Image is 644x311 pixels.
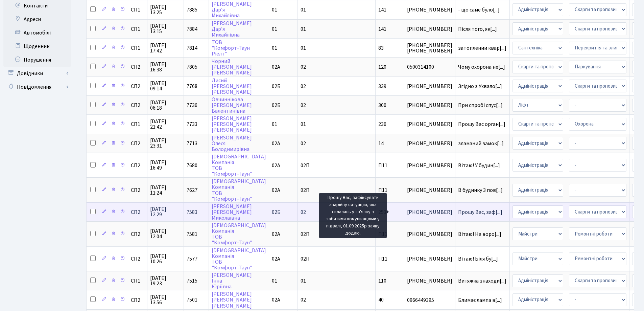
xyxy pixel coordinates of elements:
span: 40 [378,296,384,304]
a: Адреси [3,13,71,26]
span: 7736 [187,102,197,109]
span: Вітаю! У будин[...] [458,162,500,169]
a: [PERSON_NAME][PERSON_NAME][PERSON_NAME] [212,115,252,134]
span: 02Б [272,102,281,109]
span: Вітаю! Біля бу[...] [458,255,498,263]
span: 7515 [187,277,197,285]
span: 7627 [187,186,197,194]
span: 01 [301,6,306,14]
span: СП1 [131,278,144,284]
span: Чому охорона не[...] [458,63,505,71]
a: Чорний[PERSON_NAME][PERSON_NAME] [212,58,252,76]
span: 02А [272,162,280,169]
span: СП2 [131,84,144,89]
span: [PHONE_NUMBER] [407,103,452,108]
span: 02А [272,186,280,194]
span: [DATE] 23:31 [150,138,181,149]
span: [DATE] 16:38 [150,62,181,72]
span: СП1 [131,121,144,127]
span: СП1 [131,7,144,13]
span: 0966449395 [407,297,452,303]
span: [PHONE_NUMBER] [407,256,452,262]
span: СП2 [131,187,144,193]
span: 02А [272,296,280,304]
a: [DEMOGRAPHIC_DATA]КомпаніяТОВ"Комфорт-Таун" [212,178,266,202]
span: [DATE] 09:14 [150,81,181,91]
span: 0500314100 [407,64,452,70]
a: [DEMOGRAPHIC_DATA]КомпаніяТОВ"Комфорт-Таун" [212,222,266,246]
span: 141 [378,6,386,14]
span: Після того, як[...] [458,25,497,33]
span: 02А [272,255,280,263]
a: [PERSON_NAME]ОлесяВолодимирівна [212,134,252,153]
span: 7884 [187,25,197,33]
span: 02П [301,186,310,194]
span: Прошу Вас, заф[...] [458,208,502,216]
span: [PHONE_NUMBER] [407,231,452,237]
span: СП2 [131,64,144,70]
span: 02Б [272,83,281,90]
span: [DATE] 10:26 [150,253,181,264]
span: СП2 [131,231,144,237]
span: Вітаю! На воро[...] [458,230,501,238]
span: 14 [378,140,384,147]
a: [PERSON_NAME]ІннаЮріївна [212,271,252,290]
span: 7733 [187,120,197,128]
span: 02 [301,63,306,71]
span: 02П [301,255,310,263]
span: СП2 [131,163,144,168]
span: 01 [301,277,306,285]
span: П11 [378,255,387,263]
span: [PHONE_NUMBER] [407,163,452,168]
a: Овчиннікова[PERSON_NAME]Валентинівна [212,96,252,115]
span: 02 [301,83,306,90]
span: [DATE] 13:25 [150,4,181,15]
span: 01 [272,6,277,14]
span: П11 [378,186,387,194]
span: [DATE] 12:04 [150,228,181,239]
a: [PERSON_NAME][PERSON_NAME]Миколаївна [212,203,252,222]
a: Лисий[PERSON_NAME][PERSON_NAME] [212,77,252,96]
a: [PERSON_NAME]Дар’яМихайлівна [212,0,252,19]
span: [DATE] 13:15 [150,23,181,34]
span: 02А [272,140,280,147]
span: [DATE] 19:23 [150,275,181,286]
span: В будинку 3 пов[...] [458,186,503,194]
span: 01 [301,120,306,128]
span: 02П [301,230,310,238]
span: [PHONE_NUMBER] [407,7,452,13]
span: 7680 [187,162,197,169]
span: 01 [272,25,277,33]
span: [PHONE_NUMBER] [407,209,452,215]
span: СП2 [131,103,144,108]
a: Повідомлення [3,80,71,94]
span: [DATE] 12:29 [150,206,181,217]
span: [PHONE_NUMBER] [407,141,452,146]
span: 339 [378,83,386,90]
span: СП2 [131,141,144,146]
span: Витяжка знаходи[...] [458,277,506,285]
span: [PHONE_NUMBER] [407,26,452,32]
span: 7814 [187,44,197,52]
span: 02А [272,63,280,71]
span: 7885 [187,6,197,14]
div: Прошу Вас, зафіксувати аварійну ситуацію, яка склалась у зв'язку з забитими комунікаціями у підва... [319,193,387,238]
span: 02А [272,230,280,238]
span: 7805 [187,63,197,71]
span: 110 [378,277,386,285]
span: [PHONE_NUMBER] [407,278,452,284]
span: [DATE] 21:42 [150,119,181,130]
span: [DATE] 13:56 [150,294,181,305]
a: [DEMOGRAPHIC_DATA]КомпаніяТОВ"Комфорт-Таун" [212,247,266,271]
span: 7768 [187,83,197,90]
span: Прошу Вас орган[...] [458,120,505,128]
span: 02 [301,296,306,304]
span: П11 [378,162,387,169]
span: Блимає лампа в[...] [458,296,502,304]
span: [DATE] 16:49 [150,160,181,171]
span: При спробі спус[...] [458,102,503,109]
span: [PHONE_NUMBER] [PHONE_NUMBER] [407,43,452,53]
span: СП2 [131,256,144,262]
a: Автомобілі [3,26,71,40]
span: 236 [378,120,386,128]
